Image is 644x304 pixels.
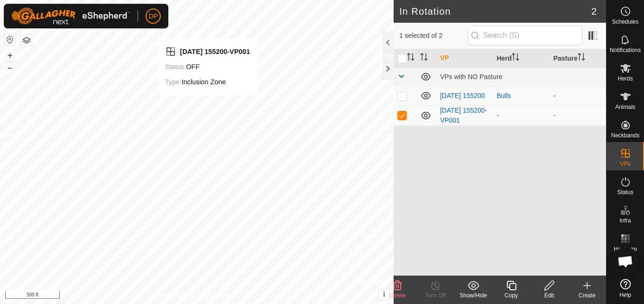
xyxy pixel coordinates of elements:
[206,292,234,300] a: Contact Us
[165,46,250,57] div: [DATE] 155200-VP001
[530,291,568,300] div: Edit
[610,47,641,53] span: Notifications
[407,54,414,62] p-sorticon: Activate to sort
[550,86,606,105] td: -
[148,11,157,21] span: DP
[550,49,606,68] th: Pasture
[436,49,493,68] th: VP
[591,4,597,18] span: 2
[440,92,485,99] a: [DATE] 155200
[420,54,428,62] p-sorticon: Activate to sort
[493,49,549,68] th: Herd
[550,105,606,125] td: -
[620,161,630,167] span: VPs
[383,290,385,298] span: i
[159,292,195,300] a: Privacy Policy
[11,8,130,25] img: Gallagher Logo
[440,107,487,124] a: [DATE] 155200-VP001
[4,50,16,61] button: +
[165,78,182,86] label: Type:
[389,292,406,299] span: Delete
[568,291,606,300] div: Create
[468,26,582,45] input: Search (S)
[497,110,545,120] div: -
[379,289,389,300] button: i
[4,62,16,73] button: –
[578,54,585,62] p-sorticon: Activate to sort
[416,291,454,300] div: Turn Off
[497,91,545,101] div: Bulls
[607,275,644,302] a: Help
[454,291,492,300] div: Show/Hide
[611,247,640,276] div: Open chat
[612,19,638,25] span: Schedules
[399,6,591,17] h2: In Rotation
[619,292,631,298] span: Help
[165,61,250,72] div: OFF
[619,218,631,224] span: Infra
[165,76,250,88] div: Inclusion Zone
[399,31,468,41] span: 1 selected of 2
[611,133,639,138] span: Neckbands
[21,35,32,46] button: Map Layers
[615,104,635,110] span: Animals
[4,34,16,45] button: Reset Map
[440,73,602,80] div: VPs with NO Pasture
[617,189,633,195] span: Status
[492,291,530,300] div: Copy
[512,54,519,62] p-sorticon: Activate to sort
[165,63,186,71] label: Status:
[617,76,633,81] span: Herds
[614,246,637,252] span: Heatmap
